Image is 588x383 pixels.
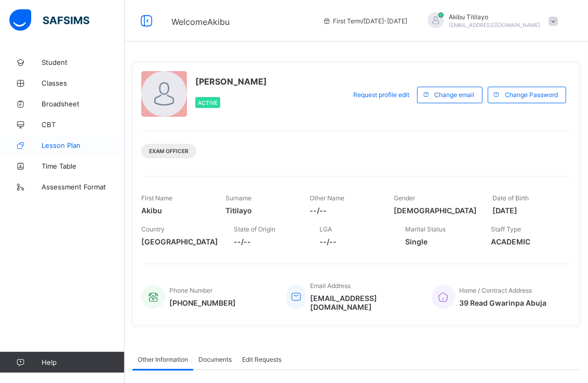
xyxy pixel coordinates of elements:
[310,294,416,311] span: [EMAIL_ADDRESS][DOMAIN_NAME]
[225,194,251,202] span: Surname
[310,206,378,215] span: --/--
[169,286,212,294] span: Phone Number
[394,194,415,202] span: Gender
[42,100,125,108] span: Broadsheet
[141,194,172,202] span: First Name
[405,237,475,246] span: Single
[242,355,282,363] span: Edit Requests
[434,91,474,99] span: Change email
[491,237,561,246] span: ACADEMIC
[42,141,125,149] span: Lesson Plan
[42,120,125,129] span: CBT
[138,355,188,363] span: Other Information
[141,237,218,246] span: [GEOGRAPHIC_DATA]
[42,162,125,170] span: Time Table
[42,358,124,366] span: Help
[418,12,563,30] div: AkibuTitilayo
[505,91,558,99] span: Change Password
[460,298,547,307] span: 39 Read Gwarinpa Abuja
[42,183,125,191] span: Assessment Format
[491,225,521,233] span: Staff Type
[9,9,89,31] img: safsims
[460,286,532,294] span: Home / Contract Address
[310,194,344,202] span: Other Name
[42,79,125,87] span: Classes
[141,225,165,233] span: Country
[319,225,332,233] span: LGA
[198,100,218,106] span: Active
[42,58,125,66] span: Student
[394,206,477,215] span: [DEMOGRAPHIC_DATA]
[169,298,236,307] span: [PHONE_NUMBER]
[171,17,230,27] span: Welcome Akibu
[323,17,407,25] span: session/term information
[492,206,561,215] span: [DATE]
[234,237,304,246] span: --/--
[492,194,529,202] span: Date of Birth
[149,148,189,154] span: Exam Officer
[141,206,210,215] span: Akibu
[195,76,267,87] span: [PERSON_NAME]
[405,225,446,233] span: Marital Status
[449,22,541,28] span: [EMAIL_ADDRESS][DOMAIN_NAME]
[225,206,294,215] span: Titilayo
[198,355,232,363] span: Documents
[353,91,409,99] span: Request profile edit
[319,237,390,246] span: --/--
[449,13,541,21] span: Akibu Titilayo
[234,225,275,233] span: State of Origin
[310,282,351,290] span: Email Address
